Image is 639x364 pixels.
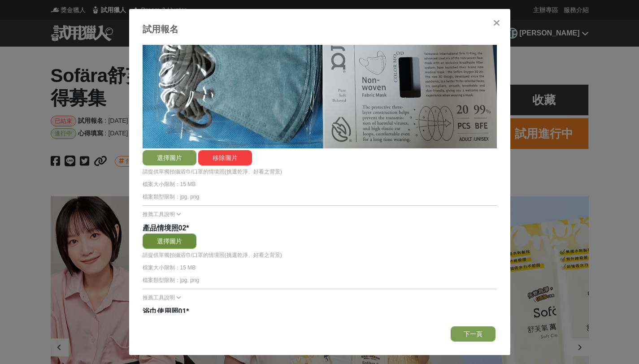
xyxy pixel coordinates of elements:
span: 浴巾使用照01 [143,308,187,315]
div: 檔案大小限制：15 MB [143,180,497,188]
div: 檔案大小限制：15 MB [143,264,497,272]
span: 產品情境照02 [143,224,187,232]
p: 請提供單獨拍攝浴巾/口罩的情境照(挑選乾淨、好看之背景) [143,251,497,259]
p: 請提供單獨拍攝浴巾/口罩的情境照(挑選乾淨、好看之背景) [143,168,497,176]
button: 下一頁 [451,326,496,342]
div: 檔案類型限制：jpg, png [143,193,497,201]
button: 選擇圖片 [143,234,196,249]
div: 檔案類型限制：jpg, png [143,276,497,284]
div: 試用報名 [143,22,497,36]
button: 移除圖片 [198,150,252,165]
span: 推薦工具說明 [143,211,175,217]
span: 推薦工具說明 [143,295,175,301]
button: 選擇圖片 [143,150,196,165]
